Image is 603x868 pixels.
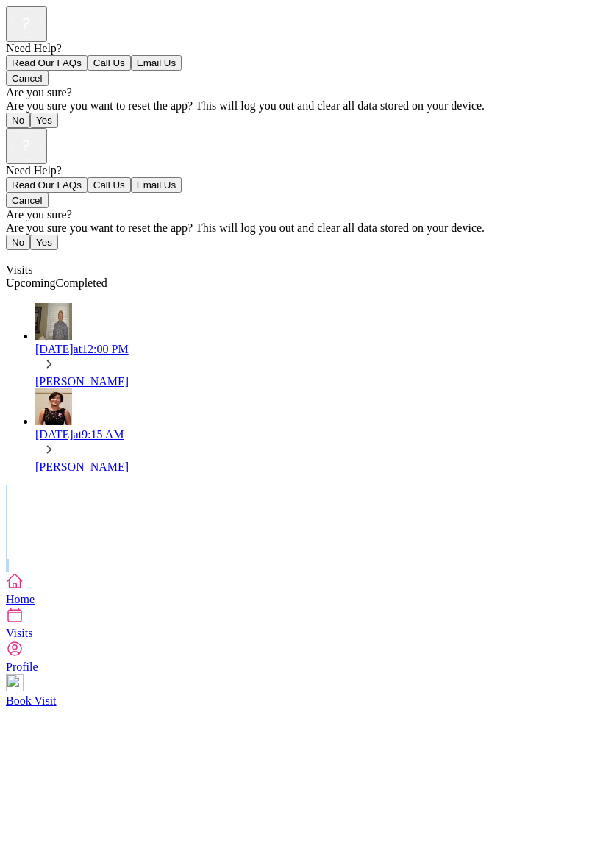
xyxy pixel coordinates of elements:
span: Visits [6,627,32,639]
button: Email Us [131,55,182,71]
img: avatar [35,388,72,425]
button: Cancel [6,71,49,86]
span: Home [6,593,35,605]
img: spacer [6,485,7,559]
button: Call Us [88,55,131,71]
button: Email Us [131,177,182,193]
button: No [6,113,30,128]
a: Completed [56,277,107,289]
a: Profile [6,640,597,673]
button: Read Our FAQs [6,55,88,71]
div: Are you sure? [6,86,597,99]
div: Are you sure? [6,208,597,221]
button: Yes [30,113,58,128]
a: Book Visit [6,674,597,707]
button: Read Our FAQs [6,177,88,193]
button: Call Us [88,177,131,193]
a: Home [6,572,597,605]
img: avatar [35,303,72,340]
span: Visits [6,263,32,276]
button: Yes [30,235,58,250]
button: Cancel [6,193,49,208]
div: [PERSON_NAME] [35,460,597,474]
div: [DATE] at 9:15 AM [35,428,597,441]
div: Are you sure you want to reset the app? This will log you out and clear all data stored on your d... [6,99,597,113]
span: Profile [6,661,38,673]
div: Are you sure you want to reset the app? This will log you out and clear all data stored on your d... [6,221,597,235]
span: Book Visit [6,694,57,707]
div: Need Help? [6,42,597,55]
a: avatar[DATE]at9:15 AM[PERSON_NAME] [35,388,597,474]
div: [DATE] at 12:00 PM [35,343,597,356]
a: Upcoming [6,277,56,289]
div: [PERSON_NAME] [35,375,597,388]
div: Need Help? [6,164,597,177]
a: avatar[DATE]at12:00 PM[PERSON_NAME] [35,303,597,388]
a: Visits [6,606,597,639]
button: No [6,235,30,250]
